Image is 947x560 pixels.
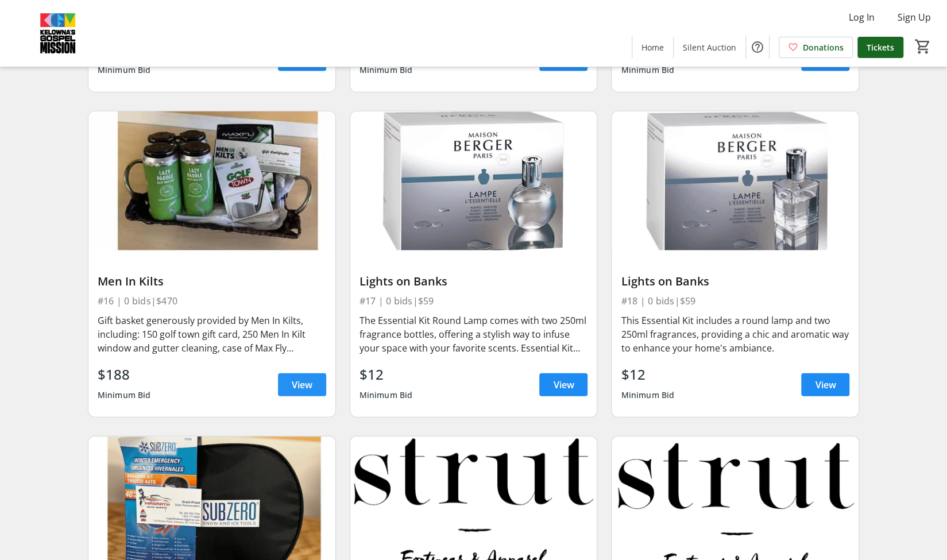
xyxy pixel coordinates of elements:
img: Lights on Banks [350,111,597,250]
a: Tickets [857,37,903,58]
span: View [815,378,836,392]
div: Minimum Bid [98,385,151,405]
span: Log In [849,10,875,24]
a: View [539,373,587,396]
div: $12 [360,364,413,385]
span: Home [641,41,664,53]
span: Sign Up [898,10,931,24]
a: Home [632,37,673,58]
span: Silent Auction [683,41,736,53]
a: View [801,373,849,396]
a: View [278,48,326,71]
div: #16 | 0 bids | $470 [98,293,326,309]
div: This Essential Kit includes a round lamp and two 250ml fragrances, providing a chic and aromatic ... [621,314,849,355]
img: Kelowna's Gospel Mission's Logo [7,5,109,62]
span: View [292,378,312,392]
span: View [553,378,574,392]
div: Minimum Bid [360,60,413,80]
a: View [278,373,326,396]
div: Lights on Banks [621,275,849,288]
button: Cart [913,36,933,57]
a: Donations [779,37,853,58]
a: Silent Auction [674,37,745,58]
a: View [801,48,849,71]
div: The Essential Kit Round Lamp comes with two 250ml fragrance bottles, offering a stylish way to in... [360,314,588,355]
div: Minimum Bid [621,385,674,405]
button: Help [746,36,769,59]
div: Lights on Banks [360,275,588,288]
div: $12 [621,364,674,385]
a: View [539,48,587,71]
img: Lights on Banks [612,111,859,250]
div: #17 | 0 bids | $59 [360,293,588,309]
div: Minimum Bid [98,60,151,80]
div: Minimum Bid [360,385,413,405]
div: #18 | 0 bids | $59 [621,293,849,309]
button: Log In [840,8,884,26]
div: Men In Kilts [98,275,326,288]
span: Tickets [867,41,894,53]
span: Donations [803,41,844,53]
div: Minimum Bid [621,60,674,80]
button: Sign Up [888,8,940,26]
div: Gift basket generously provided by Men In Kilts, including: 150 golf town gift card, 250 Men In K... [98,314,326,355]
div: $188 [98,364,151,385]
img: Men In Kilts [88,111,335,250]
